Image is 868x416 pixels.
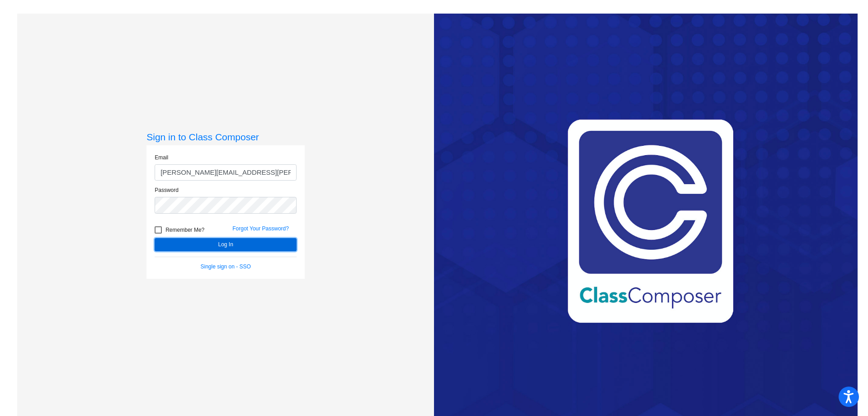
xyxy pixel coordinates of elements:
[146,131,305,143] h3: Sign in to Class Composer
[201,263,251,270] a: Single sign on - SSO
[155,238,297,251] button: Log In
[232,225,289,232] a: Forgot Your Password?
[155,186,179,194] label: Password
[155,153,168,162] label: Email
[165,225,204,235] span: Remember Me?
